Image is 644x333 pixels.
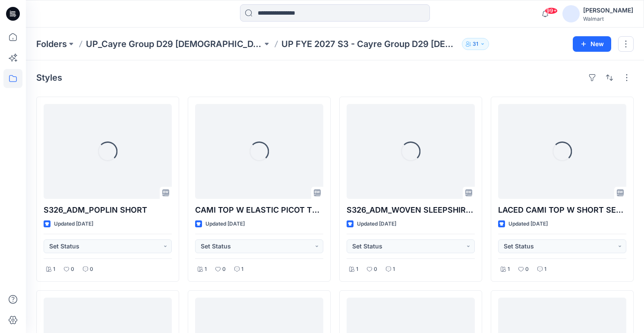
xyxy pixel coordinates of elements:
img: avatar [562,5,580,22]
p: 0 [374,265,377,274]
a: UP_Cayre Group D29 [DEMOGRAPHIC_DATA] Sleep/Loungewear [86,38,262,50]
p: Updated [DATE] [205,220,245,229]
div: Walmart [583,16,633,22]
p: 1 [205,265,207,274]
p: LACED CAMI TOP W SHORT SET_OPT A [498,204,626,216]
button: 31 [462,38,489,50]
p: 1 [356,265,358,274]
p: UP FYE 2027 S3 - Cayre Group D29 [DEMOGRAPHIC_DATA] Sleepwear [281,38,458,50]
p: S326_ADM_POPLIN SHORT [44,204,172,216]
p: 0 [90,265,93,274]
p: 0 [525,265,529,274]
a: Folders [36,38,67,50]
div: [PERSON_NAME] [583,5,633,16]
span: 99+ [545,7,558,14]
p: 31 [473,39,478,49]
p: 1 [241,265,243,274]
p: 1 [544,265,546,274]
h4: Styles [36,72,62,83]
p: Updated [DATE] [357,220,396,229]
p: CAMI TOP W ELASTIC PICOT TRIM SHORT SET [195,204,323,216]
p: 0 [71,265,74,274]
p: Updated [DATE] [508,220,548,229]
p: 1 [53,265,55,274]
p: 1 [393,265,395,274]
button: New [573,36,611,52]
p: 0 [222,265,226,274]
p: S326_ADM_WOVEN SLEEPSHIRT W RUFFLE AND LACE [347,204,475,216]
p: 1 [508,265,510,274]
p: Updated [DATE] [54,220,93,229]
